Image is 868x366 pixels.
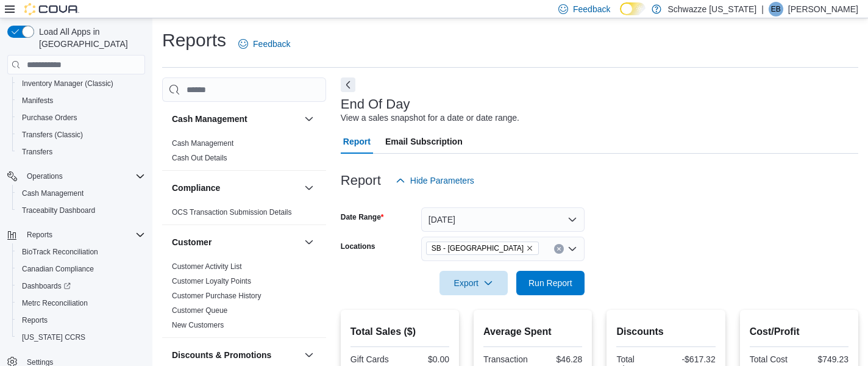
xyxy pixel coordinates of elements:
[17,110,82,125] a: Purchase Orders
[12,143,150,160] button: Transfers
[17,262,99,276] a: Canadian Compliance
[172,182,299,194] button: Compliance
[17,279,76,293] a: Dashboards
[172,139,233,148] a: Cash Management
[769,2,783,16] div: Emily Bunny
[750,325,848,339] h2: Cost/Profit
[620,2,646,15] input: Dark Mode
[17,330,145,345] span: Washington CCRS
[535,354,582,364] div: $46.28
[17,245,145,259] span: BioTrack Reconciliation
[432,242,524,254] span: SB - [GEOGRAPHIC_DATA]
[17,127,88,142] a: Transfers (Classic)
[802,354,848,364] div: $749.23
[341,97,410,112] h3: End Of Day
[22,147,52,157] span: Transfers
[343,129,371,154] span: Report
[620,15,621,16] span: Dark Mode
[302,112,316,126] button: Cash Management
[162,205,326,224] div: Compliance
[341,242,375,251] label: Locations
[17,110,145,125] span: Purchase Orders
[567,244,577,254] button: Open list of options
[341,212,384,222] label: Date Range
[554,244,564,254] button: Clear input
[447,271,500,295] span: Export
[426,242,539,255] span: SB - Federal Heights
[22,315,48,325] span: Reports
[233,32,295,56] a: Feedback
[17,145,57,159] a: Transfers
[172,292,261,300] a: Customer Purchase History
[172,306,227,315] a: Customer Queue
[17,93,145,108] span: Manifests
[17,93,58,108] a: Manifests
[12,185,150,202] button: Cash Management
[483,325,582,339] h2: Average Spent
[17,262,145,276] span: Canadian Compliance
[12,312,150,329] button: Reports
[350,325,449,339] h2: Total Sales ($)
[22,281,71,291] span: Dashboards
[17,203,145,218] span: Traceabilty Dashboard
[172,182,220,194] h3: Compliance
[12,243,150,260] button: BioTrack Reconciliation
[12,75,150,92] button: Inventory Manager (Classic)
[12,260,150,278] button: Canadian Compliance
[616,325,715,339] h2: Discounts
[17,296,93,310] a: Metrc Reconciliation
[2,168,150,185] button: Operations
[172,277,251,285] a: Customer Loyalty Points
[302,235,316,249] button: Customer
[17,279,145,293] span: Dashboards
[528,277,572,289] span: Run Report
[17,76,145,91] span: Inventory Manager (Classic)
[350,354,397,364] div: Gift Cards
[172,262,242,271] a: Customer Activity List
[302,181,316,195] button: Compliance
[439,271,508,295] button: Export
[788,2,858,16] p: [PERSON_NAME]
[341,77,355,92] button: Next
[17,296,145,310] span: Metrc Reconciliation
[22,96,53,106] span: Manifests
[172,236,212,248] h3: Customer
[172,154,227,162] a: Cash Out Details
[22,228,57,242] button: Reports
[17,313,145,328] span: Reports
[172,113,247,125] h3: Cash Management
[172,349,271,361] h3: Discounts & Promotions
[22,264,94,274] span: Canadian Compliance
[12,109,150,126] button: Purchase Orders
[12,126,150,143] button: Transfers (Classic)
[385,129,463,154] span: Email Subscription
[12,92,150,109] button: Manifests
[22,130,83,140] span: Transfers (Classic)
[391,168,479,193] button: Hide Parameters
[12,202,150,219] button: Traceabilty Dashboard
[162,28,226,52] h1: Reports
[526,245,533,252] button: Remove SB - Federal Heights from selection in this group
[17,203,100,218] a: Traceabilty Dashboard
[771,2,781,16] span: EB
[22,79,113,88] span: Inventory Manager (Classic)
[27,230,52,240] span: Reports
[402,354,449,364] div: $0.00
[17,330,90,345] a: [US_STATE] CCRS
[22,169,68,184] button: Operations
[22,113,77,123] span: Purchase Orders
[410,174,474,187] span: Hide Parameters
[12,329,150,346] button: [US_STATE] CCRS
[17,313,52,328] a: Reports
[750,354,797,364] div: Total Cost
[341,112,519,124] div: View a sales snapshot for a date or date range.
[761,2,764,16] p: |
[172,236,299,248] button: Customer
[22,188,84,198] span: Cash Management
[669,354,716,364] div: -$617.32
[17,186,145,201] span: Cash Management
[172,208,292,217] a: OCS Transaction Submission Details
[22,228,145,242] span: Reports
[516,271,585,295] button: Run Report
[162,259,326,337] div: Customer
